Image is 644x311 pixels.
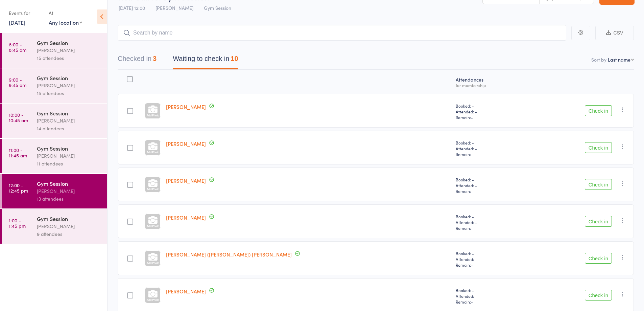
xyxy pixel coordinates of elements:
[37,82,101,89] div: [PERSON_NAME]
[471,262,473,268] span: -
[585,105,612,116] button: Check in
[37,54,101,62] div: 15 attendees
[37,152,101,160] div: [PERSON_NAME]
[37,39,101,46] div: Gym Session
[471,151,473,157] span: -
[37,160,101,168] div: 11 attendees
[9,147,27,158] time: 11:00 - 11:45 am
[456,225,524,231] span: Remain:
[204,4,231,11] span: Gym Session
[37,46,101,54] div: [PERSON_NAME]
[456,103,524,109] span: Booked: -
[9,218,26,228] time: 1:00 - 1:45 pm
[37,117,101,125] div: [PERSON_NAME]
[9,19,25,26] a: [DATE]
[456,293,524,299] span: Attended: -
[231,55,238,62] div: 10
[153,55,157,62] div: 3
[591,56,606,63] label: Sort by
[456,250,524,256] span: Booked: -
[456,256,524,262] span: Attended: -
[471,114,473,120] span: -
[49,7,82,19] div: At
[585,216,612,227] button: Check in
[166,251,292,258] a: [PERSON_NAME] ([PERSON_NAME]) [PERSON_NAME]
[456,182,524,188] span: Attended: -
[585,142,612,153] button: Check in
[456,151,524,157] span: Remain:
[456,177,524,182] span: Booked: -
[166,140,206,147] a: [PERSON_NAME]
[37,89,101,97] div: 15 attendees
[456,262,524,268] span: Remain:
[166,214,206,221] a: [PERSON_NAME]
[118,51,157,69] button: Checked in3
[9,112,28,123] time: 10:00 - 10:45 am
[2,174,107,208] a: 12:00 -12:45 pmGym Session[PERSON_NAME]13 attendees
[2,209,107,244] a: 1:00 -1:45 pmGym Session[PERSON_NAME]9 attendees
[471,299,473,305] span: -
[9,7,42,19] div: Events for
[118,25,566,41] input: Search by name
[173,51,238,69] button: Waiting to check in10
[37,180,101,187] div: Gym Session
[156,4,193,11] span: [PERSON_NAME]
[37,215,101,222] div: Gym Session
[9,42,26,52] time: 8:00 - 8:45 am
[456,83,524,87] div: for membership
[37,145,101,152] div: Gym Session
[9,182,28,193] time: 12:00 - 12:45 pm
[456,109,524,114] span: Attended: -
[166,177,206,184] a: [PERSON_NAME]
[37,195,101,203] div: 13 attendees
[456,114,524,120] span: Remain:
[37,187,101,195] div: [PERSON_NAME]
[585,179,612,190] button: Check in
[2,104,107,138] a: 10:00 -10:45 amGym Session[PERSON_NAME]14 attendees
[49,19,82,26] div: Any location
[37,230,101,238] div: 9 attendees
[456,287,524,293] span: Booked: -
[471,225,473,231] span: -
[585,253,612,264] button: Check in
[456,140,524,146] span: Booked: -
[456,188,524,194] span: Remain:
[456,219,524,225] span: Attended: -
[37,125,101,132] div: 14 attendees
[456,214,524,219] span: Booked: -
[37,109,101,117] div: Gym Session
[166,288,206,295] a: [PERSON_NAME]
[2,33,107,68] a: 8:00 -8:45 amGym Session[PERSON_NAME]15 attendees
[585,290,612,301] button: Check in
[9,77,26,88] time: 9:00 - 9:45 am
[2,139,107,173] a: 11:00 -11:45 amGym Session[PERSON_NAME]11 attendees
[37,74,101,82] div: Gym Session
[453,73,526,91] div: Atten­dances
[119,4,145,11] span: [DATE] 12:00
[37,222,101,230] div: [PERSON_NAME]
[456,146,524,151] span: Attended: -
[595,26,634,40] button: CSV
[608,56,630,63] div: Last name
[456,299,524,305] span: Remain:
[166,103,206,110] a: [PERSON_NAME]
[471,188,473,194] span: -
[2,68,107,103] a: 9:00 -9:45 amGym Session[PERSON_NAME]15 attendees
